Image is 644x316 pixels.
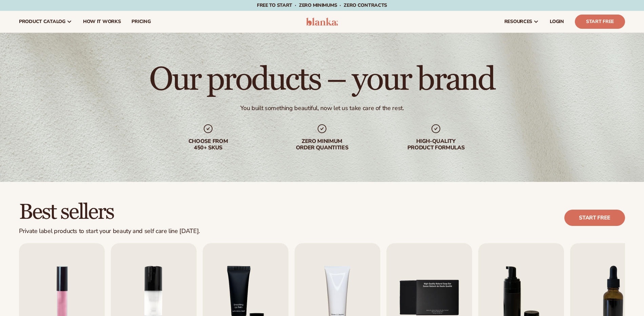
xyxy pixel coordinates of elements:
span: Free to start · ZERO minimums · ZERO contracts [257,2,387,8]
div: You built something beautiful, now let us take care of the rest. [240,104,404,112]
a: Start free [564,210,625,226]
span: product catalog [19,19,65,24]
div: Choose from 450+ Skus [165,138,251,151]
a: pricing [126,11,156,33]
h1: Our products – your brand [149,64,495,96]
span: resources [504,19,532,24]
a: How It Works [78,11,126,33]
span: pricing [132,19,150,24]
a: LOGIN [544,11,569,33]
img: logo [306,18,338,26]
div: High-quality product formulas [393,138,479,151]
span: LOGIN [550,19,564,24]
div: Zero minimum order quantities [279,138,365,151]
span: How It Works [83,19,121,24]
a: Start Free [575,15,625,29]
a: product catalog [14,11,78,33]
div: Private label products to start your beauty and self care line [DATE]. [19,228,200,235]
h2: Best sellers [19,201,200,224]
a: resources [499,11,544,33]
